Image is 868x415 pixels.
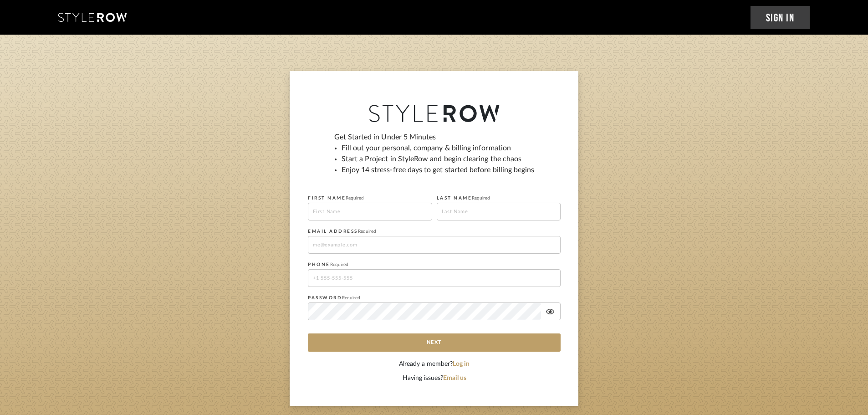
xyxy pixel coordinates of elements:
input: Last Name [437,203,561,220]
label: LAST NAME [437,195,490,201]
label: FIRST NAME [308,195,364,201]
li: Fill out your personal, company & billing information [342,143,535,154]
input: +1 555-555-555 [308,269,561,287]
div: Having issues? [308,374,561,383]
span: Required [330,262,348,267]
span: Required [472,196,490,200]
span: Required [358,229,376,234]
button: Log in [453,359,470,369]
div: Get Started in Under 5 Minutes [334,132,535,183]
li: Start a Project in StyleRow and begin clearing the chaos [342,154,535,164]
div: Already a member? [308,359,561,369]
span: Required [342,296,360,300]
a: Email us [443,375,466,381]
input: First Name [308,203,432,220]
label: PASSWORD [308,295,360,301]
span: Required [346,196,364,200]
label: EMAIL ADDRESS [308,229,376,234]
li: Enjoy 14 stress-free days to get started before billing begins [342,164,535,175]
a: Sign In [751,6,810,29]
label: PHONE [308,262,348,267]
input: me@example.com [308,236,561,254]
button: Next [308,333,561,352]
